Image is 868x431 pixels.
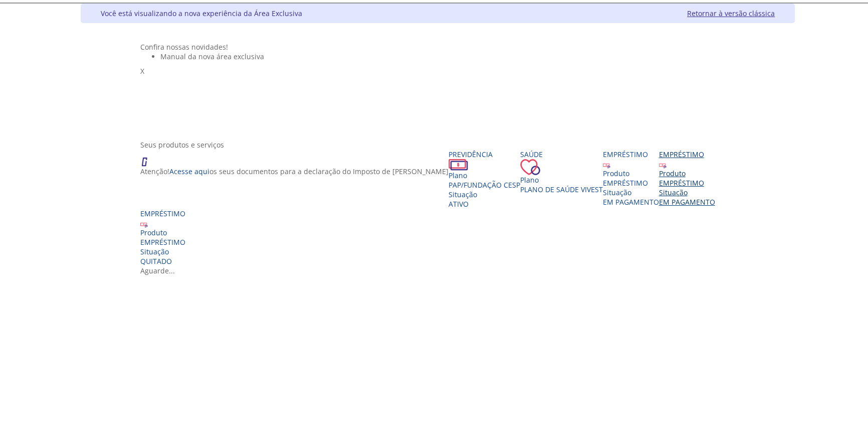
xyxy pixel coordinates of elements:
div: Empréstimo [603,150,659,159]
img: ico_emprestimo.svg [659,161,667,169]
a: Empréstimo Produto EMPRÉSTIMO Situação QUITADO [140,209,185,266]
div: EMPRÉSTIMO [659,178,715,188]
div: Produto [140,228,185,237]
div: Situação [449,190,520,199]
span: X [140,66,144,76]
a: Previdência PlanoPAP/Fundação CESP SituaçãoAtivo [449,150,520,209]
div: EMPRÉSTIMO [140,237,185,247]
div: Produto [659,169,715,178]
div: Situação [659,188,715,197]
span: EM PAGAMENTO [659,197,715,207]
a: Retornar à versão clássica [687,9,775,18]
div: Empréstimo [140,209,185,218]
a: Saúde PlanoPlano de Saúde VIVEST [520,150,603,194]
span: Ativo [449,199,469,209]
div: Saúde [520,150,603,159]
div: Confira nossas novidades! [140,42,736,52]
span: PAP/Fundação CESP [449,180,520,190]
img: ico_dinheiro.png [449,159,468,171]
div: Seus produtos e serviços [140,140,736,150]
a: Acesse aqui [169,167,209,176]
span: EM PAGAMENTO [603,197,659,207]
span: Plano de Saúde VIVEST [520,185,603,194]
img: ico_emprestimo.svg [603,161,610,169]
span: Manual da nova área exclusiva [160,52,264,61]
div: Empréstimo [659,150,715,159]
div: Plano [449,171,520,180]
img: ico_emprestimo.svg [140,220,148,228]
a: Empréstimo Produto EMPRÉSTIMO Situação EM PAGAMENTO [603,150,659,207]
div: Plano [520,175,603,185]
div: Situação [603,188,659,197]
section: <span lang="pt-BR" dir="ltr">Visualizador do Conteúdo da Web</span> 1 [140,42,736,130]
section: <span lang="en" dir="ltr">ProdutosCard</span> [140,140,736,275]
p: Atenção! os seus documentos para a declaração do Imposto de [PERSON_NAME] [140,167,449,176]
img: ico_coracao.png [520,159,540,175]
div: EMPRÉSTIMO [603,178,659,188]
div: Situação [140,247,185,256]
div: Você está visualizando a nova experiência da Área Exclusiva [101,9,302,18]
div: Aguarde... [140,266,736,275]
a: Empréstimo Produto EMPRÉSTIMO Situação EM PAGAMENTO [659,150,715,207]
div: Previdência [449,150,520,159]
span: QUITADO [140,256,172,266]
img: ico_atencao.png [140,150,157,167]
div: Produto [603,169,659,178]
